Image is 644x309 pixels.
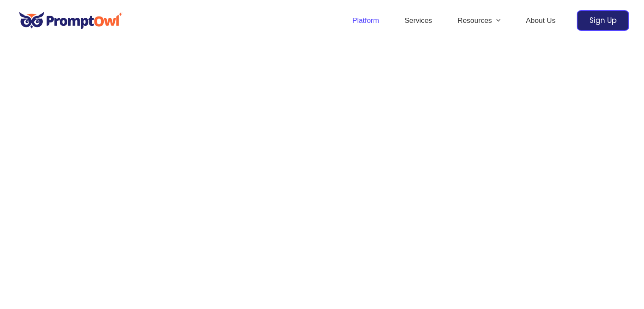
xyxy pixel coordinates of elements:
a: Sign Up [577,10,629,31]
img: promptowl.ai logo [15,6,127,35]
nav: Site Navigation: Header [340,6,568,36]
a: About Us [513,6,568,36]
a: Platform [340,6,392,36]
a: ResourcesMenu Toggle [445,6,513,36]
span: Menu Toggle [492,6,500,36]
a: Services [392,6,445,36]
